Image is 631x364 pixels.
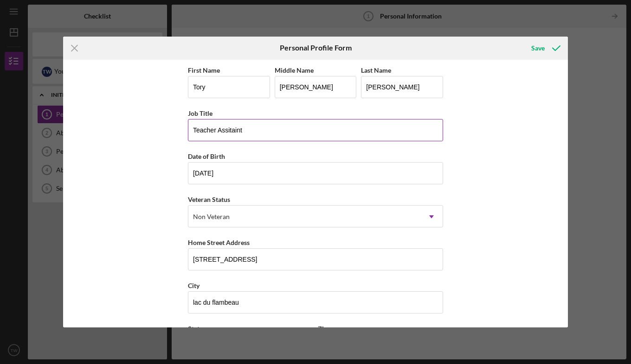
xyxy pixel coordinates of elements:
[280,44,352,52] h6: Personal Profile Form
[188,66,220,74] label: First Name
[188,152,225,160] label: Date of Birth
[188,282,200,289] label: City
[318,325,328,333] label: Zip
[188,238,250,246] label: Home Street Address
[188,109,212,117] label: Job Title
[531,39,545,57] div: Save
[275,66,314,74] label: Middle Name
[361,66,391,74] label: Last Name
[522,39,568,57] button: Save
[193,213,230,220] div: Non Veteran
